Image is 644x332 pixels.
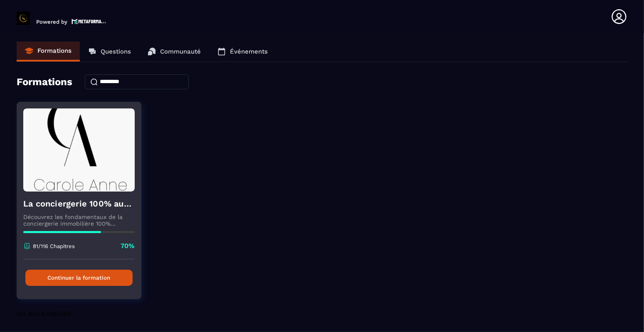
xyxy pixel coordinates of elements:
a: Événements [209,42,276,61]
img: logo-branding [17,12,30,25]
span: No more results! [17,310,71,317]
p: Formations [37,47,72,54]
img: formation-background [23,108,135,192]
h4: Formations [17,76,72,88]
a: Questions [80,42,139,61]
p: Événements [230,48,268,55]
img: logo [72,18,106,25]
h4: La conciergerie 100% automatisée [23,198,135,209]
p: 81/116 Chapitres [33,243,75,249]
p: Communauté [160,48,201,55]
p: Questions [101,48,131,55]
p: Powered by [36,19,67,25]
a: formation-backgroundLa conciergerie 100% automatiséeDécouvrez les fondamentaux de la conciergerie... [17,102,152,310]
button: Continuer la formation [25,270,133,286]
p: Découvrez les fondamentaux de la conciergerie immobilière 100% automatisée. Cette formation est c... [23,214,135,227]
a: Communauté [139,42,209,61]
p: 70% [121,241,135,251]
a: Formations [17,42,80,61]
